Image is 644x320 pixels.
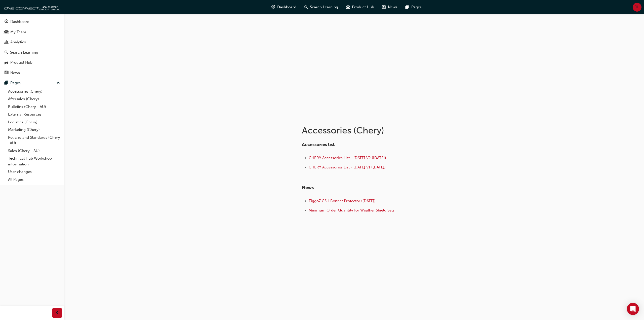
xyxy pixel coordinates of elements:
a: News [2,68,62,78]
span: pages-icon [406,4,409,10]
a: Search Learning [2,48,62,57]
a: search-iconSearch Learning [300,2,342,12]
a: External Resources [6,111,62,118]
span: Accessories list [302,142,335,147]
a: Minimum Order Quantity for Weather Shield Sets [309,208,394,212]
div: News [10,70,20,76]
a: Bulletins (Chery - AU) [6,103,62,111]
span: Product Hub [352,4,374,10]
a: Aftersales (Chery) [6,95,62,103]
span: JH [635,4,639,10]
span: news-icon [382,4,386,10]
span: Search Learning [310,4,338,10]
span: Pages [411,4,422,10]
div: Search Learning [10,50,38,55]
a: Logistics (Chery) [6,118,62,126]
span: News [302,185,314,190]
span: guage-icon [5,20,8,24]
span: pages-icon [5,81,8,85]
div: My Team [10,29,26,35]
span: search-icon [304,4,308,10]
a: news-iconNews [378,2,401,12]
a: User changes [6,168,62,176]
div: Product Hub [10,60,32,65]
a: car-iconProduct Hub [342,2,378,12]
a: Analytics [2,38,62,47]
span: car-icon [346,4,350,10]
a: pages-iconPages [401,2,426,12]
a: Technical Hub Workshop information [6,155,62,168]
span: chart-icon [5,40,8,45]
a: My Team [2,27,62,37]
div: Analytics [10,39,26,45]
span: up-icon [57,80,60,86]
button: Pages [2,78,62,88]
a: CHERY Accessories List - [DATE] V2 ([DATE]) [309,156,386,160]
span: car-icon [5,60,8,65]
a: Dashboard [2,17,62,26]
span: guage-icon [271,4,275,10]
a: Sales (Chery - AU) [6,147,62,155]
span: news-icon [5,71,8,75]
button: DashboardMy TeamAnalyticsSearch LearningProduct HubNews [2,16,62,78]
span: people-icon [5,30,8,34]
a: Marketing (Chery) [6,126,62,134]
button: JH [633,3,641,12]
a: Product Hub [2,58,62,67]
a: Accessories (Chery) [6,88,62,95]
span: Dashboard [277,4,296,10]
h1: Accessories (Chery) [302,125,467,136]
span: News [388,4,397,10]
div: Pages [10,80,21,86]
a: All Pages [6,176,62,184]
img: oneconnect [3,2,60,12]
a: Tiggo7 CSH Bonnet Protector ([DATE]) [309,199,376,203]
a: CHERY Accessories List - [DATE] V1 ([DATE]) [309,165,386,169]
div: Open Intercom Messenger [627,303,639,315]
span: prev-icon [55,310,59,316]
a: Policies and Standards (Chery -AU) [6,134,62,147]
a: guage-iconDashboard [267,2,300,12]
span: search-icon [5,50,8,55]
div: Dashboard [10,19,29,25]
